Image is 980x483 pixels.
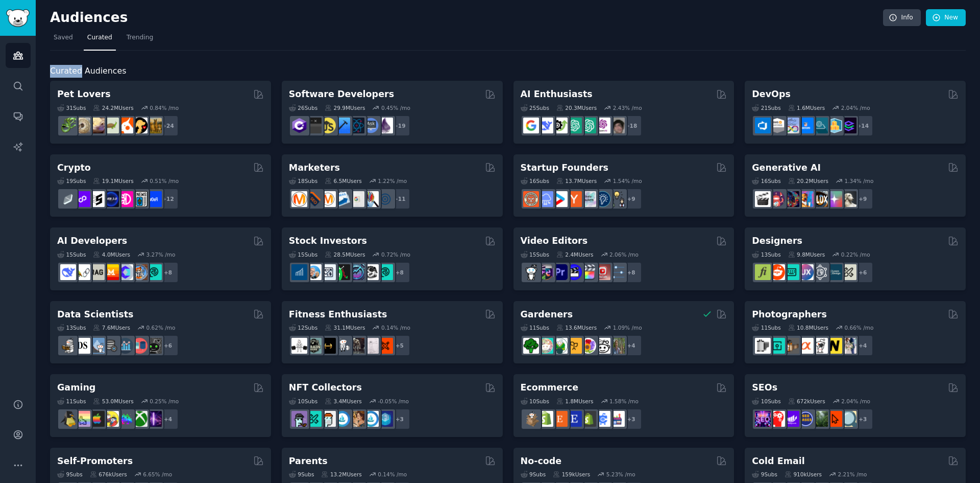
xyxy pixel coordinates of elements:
img: weightroom [334,338,350,354]
div: 0.62 % /mo [146,324,176,331]
img: AskMarketing [320,191,336,207]
img: Etsy [552,411,568,427]
img: dividends [291,264,307,280]
img: seogrowth [783,411,799,427]
h2: Software Developers [289,88,394,101]
div: 9 Sub s [752,471,777,478]
img: NFTExchange [291,411,307,427]
img: analog [755,338,771,354]
img: ecommerce_growth [609,411,625,427]
div: 1.6M Users [788,104,825,111]
span: Curated [87,33,112,42]
div: 6.5M Users [325,177,362,185]
h2: Ecommerce [521,381,579,394]
div: 11 Sub s [521,324,549,331]
img: PetAdvice [132,118,148,133]
img: Youtubevideo [595,264,610,280]
img: DeepSeek [60,264,76,280]
img: SEO_Digital_Marketing [755,411,771,427]
div: 11 Sub s [57,398,86,405]
h2: Data Scientists [57,308,133,321]
img: AItoolsCatalog [552,118,568,133]
img: streetphotography [769,338,785,354]
img: dataengineering [103,338,119,354]
img: reviewmyshopify [580,411,596,427]
img: elixir [377,118,393,133]
h2: NFT Collectors [289,381,362,394]
img: Forex [320,264,336,280]
img: dogbreed [146,118,162,133]
div: 20.3M Users [556,104,597,111]
span: Trending [127,33,153,42]
img: Nikon [826,338,842,354]
img: StocksAndTrading [349,264,364,280]
div: + 8 [621,262,642,283]
div: 10.8M Users [788,324,828,331]
img: CryptoArt [349,411,364,427]
img: learnjavascript [320,118,336,133]
div: 5.23 % /mo [606,471,635,478]
img: GoogleGeminiAI [523,118,539,133]
img: ValueInvesting [306,264,322,280]
div: 910k Users [785,471,822,478]
div: + 3 [621,408,642,430]
img: flowers [580,338,596,354]
div: + 19 [389,115,410,136]
img: fitness30plus [349,338,364,354]
img: indiehackers [580,191,596,207]
a: New [926,9,966,27]
div: 1.58 % /mo [609,398,639,405]
img: ycombinator [566,191,582,207]
img: leopardgeckos [89,118,105,133]
img: 0xPolygon [75,191,90,207]
img: datascience [75,338,90,354]
img: defiblockchain [117,191,133,207]
img: data [146,338,162,354]
h2: DevOps [752,88,791,101]
img: GoogleSearchConsole [826,411,842,427]
h2: Photographers [752,308,827,321]
img: ArtificalIntelligence [609,118,625,133]
div: + 4 [621,335,642,356]
div: + 5 [389,335,410,356]
img: editors [537,264,553,280]
img: vegetablegardening [523,338,539,354]
h2: Audiences [50,10,883,26]
div: 19 Sub s [57,177,86,185]
div: 0.14 % /mo [381,324,410,331]
img: UrbanGardening [595,338,610,354]
div: + 4 [852,335,873,356]
img: premiere [552,264,568,280]
div: 13.7M Users [556,177,597,185]
div: 29.9M Users [325,104,365,111]
h2: Designers [752,235,802,247]
div: 676k Users [90,471,127,478]
img: typography [755,264,771,280]
div: 13 Sub s [752,251,780,258]
img: VideoEditors [566,264,582,280]
img: linux_gaming [60,411,76,427]
div: 0.22 % /mo [841,251,870,258]
div: 25 Sub s [521,104,549,111]
div: 24.2M Users [93,104,133,111]
span: Saved [54,33,73,42]
img: DevOpsLinks [798,118,814,133]
h2: AI Enthusiasts [521,88,593,101]
img: Entrepreneurship [595,191,610,207]
div: 1.8M Users [556,398,594,405]
a: Trending [123,30,157,51]
div: 7.6M Users [93,324,130,331]
img: GardeningUK [566,338,582,354]
img: technicalanalysis [377,264,393,280]
div: 672k Users [788,398,825,405]
div: 6.65 % /mo [143,471,172,478]
img: content_marketing [291,191,307,207]
div: + 14 [852,115,873,136]
h2: Marketers [289,162,340,174]
img: AnalogCommunity [783,338,799,354]
div: 0.66 % /mo [844,324,873,331]
img: sdforall [798,191,814,207]
a: Saved [50,30,77,51]
img: FluxAI [812,191,828,207]
div: + 12 [157,188,179,210]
